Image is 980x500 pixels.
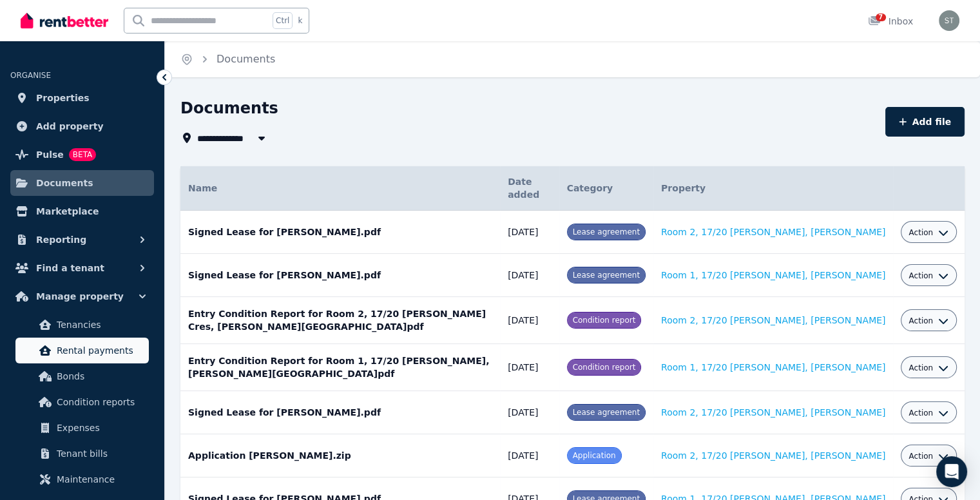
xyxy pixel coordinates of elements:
[908,271,948,281] button: Action
[273,12,293,29] span: Ctrl
[10,113,154,139] a: Add property
[936,456,967,487] div: Open Intercom Messenger
[908,363,948,373] button: Action
[36,119,104,134] span: Add property
[500,254,559,297] td: [DATE]
[36,232,86,247] span: Reporting
[908,451,933,461] span: Action
[15,441,149,466] a: Tenant bills
[180,391,500,434] td: Signed Lease for [PERSON_NAME].pdf
[885,107,965,137] button: Add file
[36,204,99,219] span: Marketplace
[36,175,93,191] span: Documents
[876,14,886,21] span: 7
[188,183,217,193] span: Name
[500,344,559,391] td: [DATE]
[500,297,559,344] td: [DATE]
[15,363,149,389] a: Bonds
[36,260,104,276] span: Find a tenant
[180,98,278,119] h1: Documents
[661,450,885,461] a: Room 2, 17/20 [PERSON_NAME], [PERSON_NAME]
[500,434,559,477] td: [DATE]
[573,451,616,460] span: Application
[10,170,154,196] a: Documents
[15,466,149,492] a: Maintenance
[15,389,149,415] a: Condition reports
[573,408,640,417] span: Lease agreement
[908,271,933,281] span: Action
[661,270,885,280] a: Room 1, 17/20 [PERSON_NAME], [PERSON_NAME]
[661,362,885,372] a: Room 1, 17/20 [PERSON_NAME], [PERSON_NAME]
[15,415,149,441] a: Expenses
[69,148,96,161] span: BETA
[10,255,154,281] button: Find a tenant
[10,198,154,224] a: Marketplace
[573,363,636,372] span: Condition report
[15,312,149,338] a: Tenancies
[180,254,500,297] td: Signed Lease for [PERSON_NAME].pdf
[573,227,640,236] span: Lease agreement
[908,227,933,238] span: Action
[10,142,154,168] a: PulseBETA
[57,343,144,358] span: Rental payments
[216,53,275,65] a: Documents
[57,317,144,332] span: Tenancies
[180,211,500,254] td: Signed Lease for [PERSON_NAME].pdf
[10,227,154,253] button: Reporting
[57,394,144,410] span: Condition reports
[661,315,885,325] a: Room 2, 17/20 [PERSON_NAME], [PERSON_NAME]
[36,90,90,106] span: Properties
[57,420,144,436] span: Expenses
[500,166,559,211] th: Date added
[180,434,500,477] td: Application [PERSON_NAME].zip
[15,338,149,363] a: Rental payments
[939,10,959,31] img: st_burgess@bigpond.com
[573,316,636,325] span: Condition report
[36,147,64,162] span: Pulse
[661,227,885,237] a: Room 2, 17/20 [PERSON_NAME], [PERSON_NAME]
[10,71,51,80] span: ORGANISE
[908,408,933,418] span: Action
[165,41,291,77] nav: Breadcrumb
[180,297,500,344] td: Entry Condition Report for Room 2, 17/20 [PERSON_NAME] Cres, [PERSON_NAME][GEOGRAPHIC_DATA]pdf
[36,289,124,304] span: Manage property
[661,407,885,418] a: Room 2, 17/20 [PERSON_NAME], [PERSON_NAME]
[573,271,640,280] span: Lease agreement
[57,369,144,384] span: Bonds
[908,451,948,461] button: Action
[908,363,933,373] span: Action
[868,15,913,28] div: Inbox
[500,211,559,254] td: [DATE]
[653,166,893,211] th: Property
[10,284,154,309] button: Manage property
[57,472,144,487] span: Maintenance
[298,15,302,26] span: k
[559,166,653,211] th: Category
[500,391,559,434] td: [DATE]
[57,446,144,461] span: Tenant bills
[10,85,154,111] a: Properties
[908,316,948,326] button: Action
[908,316,933,326] span: Action
[180,344,500,391] td: Entry Condition Report for Room 1, 17/20 [PERSON_NAME], [PERSON_NAME][GEOGRAPHIC_DATA]pdf
[908,227,948,238] button: Action
[908,408,948,418] button: Action
[21,11,108,30] img: RentBetter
